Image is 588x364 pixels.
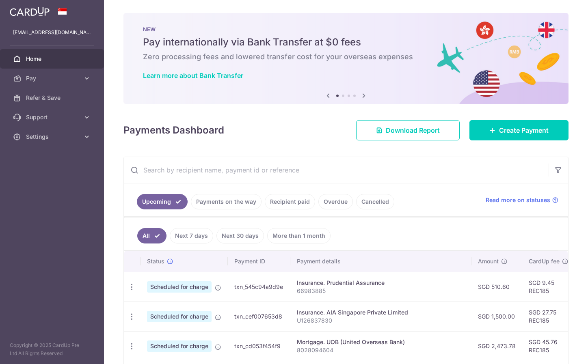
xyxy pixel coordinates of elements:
a: Read more on statuses [486,196,558,204]
span: Scheduled for charge [147,281,212,293]
h5: Pay internationally via Bank Transfer at $0 fees [143,36,549,49]
a: Next 30 days [216,228,264,243]
span: Support [26,113,80,121]
span: Amount [478,257,499,265]
td: SGD 45.76 REC185 [522,331,575,361]
span: Download Report [386,125,440,135]
a: Download Report [356,120,460,140]
div: Insurance. Prudential Assurance [297,279,465,287]
a: More than 1 month [267,228,331,243]
img: Bank transfer banner [123,13,569,104]
img: CardUp [10,6,50,16]
p: U126837830 [297,317,465,325]
span: Home [26,55,80,63]
a: Learn more about Bank Transfer [143,71,243,80]
td: txn_cef007653d8 [228,302,290,331]
input: Search by recipient name, payment id or reference [124,157,549,183]
th: Payment ID [228,251,290,272]
span: Scheduled for charge [147,340,212,352]
span: Status [147,257,164,265]
td: txn_cd053f454f9 [228,331,290,361]
span: Pay [26,74,80,82]
span: Settings [26,133,80,141]
p: 8028094604 [297,346,465,354]
h4: Payments Dashboard [123,123,224,138]
div: Mortgage. UOB (United Overseas Bank) [297,338,465,346]
span: Refer & Save [26,94,80,102]
a: Cancelled [356,194,394,209]
td: SGD 1,500.00 [471,302,522,331]
p: NEW [143,26,549,32]
a: Upcoming [137,194,188,209]
a: Create Payment [469,120,569,140]
p: 66983885 [297,287,465,295]
td: SGD 9.45 REC185 [522,272,575,302]
h6: Zero processing fees and lowered transfer cost for your overseas expenses [143,52,549,62]
span: Scheduled for charge [147,311,212,322]
p: [EMAIL_ADDRESS][DOMAIN_NAME] [13,28,91,37]
td: SGD 510.60 [471,272,522,302]
span: CardUp fee [529,257,560,265]
a: Next 7 days [170,228,213,243]
td: txn_545c94a9d9e [228,272,290,302]
td: SGD 2,473.78 [471,331,522,361]
a: Recipient paid [265,194,315,209]
td: SGD 27.75 REC185 [522,302,575,331]
th: Payment details [290,251,471,272]
a: All [137,228,166,243]
span: Read more on statuses [486,196,550,204]
div: Insurance. AIA Singapore Private Limited [297,308,465,317]
a: Payments on the way [191,194,262,209]
span: Create Payment [499,125,549,135]
a: Overdue [318,194,353,209]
